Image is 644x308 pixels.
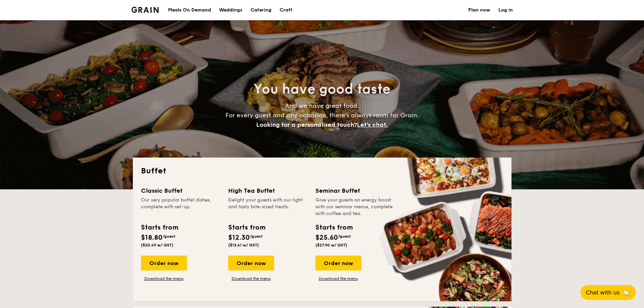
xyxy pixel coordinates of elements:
[141,256,187,270] div: Order now
[163,234,175,239] span: /guest
[141,166,503,176] h2: Buffet
[315,256,361,270] div: Order now
[141,243,173,247] span: ($20.49 w/ GST)
[141,197,220,217] div: Our very popular buffet dishes, complete with set-up.
[315,243,347,247] span: ($27.90 w/ GST)
[586,289,620,296] span: Chat with us
[580,285,636,300] button: Chat with us🦙
[228,222,265,233] div: Starts from
[622,289,630,297] span: 🦙
[228,197,307,217] div: Delight your guests with our light and tasty bite-sized treats.
[228,234,250,242] span: $12.30
[228,256,274,270] div: Order now
[315,197,395,217] div: Give your guests an energy boost with our seminar menus, complete with coffee and tea.
[141,276,187,281] a: Download the menu
[315,186,395,195] div: Seminar Buffet
[315,276,361,281] a: Download the menu
[141,222,178,233] div: Starts from
[132,7,159,13] a: Logotype
[315,222,352,233] div: Starts from
[254,81,390,97] span: You have good taste
[338,234,351,239] span: /guest
[228,186,307,195] div: High Tea Buffet
[141,234,163,242] span: $18.80
[141,186,220,195] div: Classic Buffet
[250,234,263,239] span: /guest
[132,7,159,13] img: Grain
[228,276,274,281] a: Download the menu
[315,234,338,242] span: $25.60
[357,121,388,128] span: Let's chat.
[256,121,357,128] span: Looking for a personalised touch?
[228,243,259,247] span: ($13.41 w/ GST)
[225,102,419,128] span: And we have great food. For every guest and any occasion, there’s always room for Grain.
